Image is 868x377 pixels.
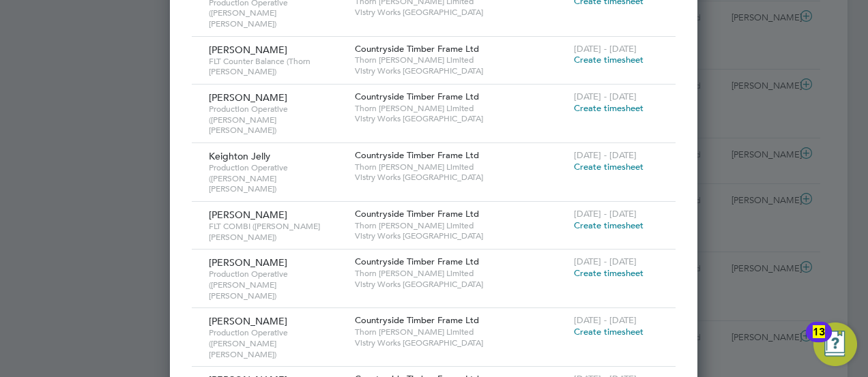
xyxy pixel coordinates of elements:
[355,91,479,102] span: Countryside Timber Frame Ltd
[355,7,567,18] span: Vistry Works [GEOGRAPHIC_DATA]
[813,322,857,366] button: Open Resource Center, 13 new notifications
[355,149,479,161] span: Countryside Timber Frame Ltd
[355,256,479,267] span: Countryside Timber Frame Ltd
[574,267,643,279] span: Create timesheet
[355,162,567,172] span: Thorn [PERSON_NAME] Limited
[574,54,643,65] span: Create timesheet
[209,209,287,221] span: [PERSON_NAME]
[209,327,345,359] span: Production Operative ([PERSON_NAME] [PERSON_NAME])
[355,230,567,241] span: Vistry Works [GEOGRAPHIC_DATA]
[209,150,270,162] span: Keighton Jelly
[355,220,567,231] span: Thorn [PERSON_NAME] Limited
[209,56,345,77] span: FLT Counter Balance (Thorn [PERSON_NAME])
[355,103,567,114] span: Thorn [PERSON_NAME] Limited
[209,104,345,136] span: Production Operative ([PERSON_NAME] [PERSON_NAME])
[209,44,287,56] span: [PERSON_NAME]
[574,326,643,337] span: Create timesheet
[355,172,567,183] span: Vistry Works [GEOGRAPHIC_DATA]
[355,268,567,279] span: Thorn [PERSON_NAME] Limited
[574,161,643,172] span: Create timesheet
[813,325,825,338] msreadoutspan: 13
[574,43,637,55] span: [DATE] - [DATE]
[574,91,637,102] span: [DATE] - [DATE]
[209,269,345,301] span: Production Operative ([PERSON_NAME] [PERSON_NAME])
[209,221,345,242] span: FLT COMBI ([PERSON_NAME] [PERSON_NAME])
[355,43,479,55] span: Countryside Timber Frame Ltd
[209,256,287,269] span: [PERSON_NAME]
[355,208,479,220] span: Countryside Timber Frame Ltd
[355,337,567,348] span: Vistry Works [GEOGRAPHIC_DATA]
[355,327,567,337] span: Thorn [PERSON_NAME] Limited
[574,149,637,161] span: [DATE] - [DATE]
[355,113,567,124] span: Vistry Works [GEOGRAPHIC_DATA]
[574,220,643,231] span: Create timesheet
[355,55,567,65] span: Thorn [PERSON_NAME] Limited
[574,208,637,220] span: [DATE] - [DATE]
[209,162,345,194] span: Production Operative ([PERSON_NAME] [PERSON_NAME])
[574,102,643,114] span: Create timesheet
[209,315,287,327] span: [PERSON_NAME]
[574,314,637,326] span: [DATE] - [DATE]
[355,314,479,326] span: Countryside Timber Frame Ltd
[574,256,637,267] span: [DATE] - [DATE]
[355,279,567,290] span: Vistry Works [GEOGRAPHIC_DATA]
[209,91,287,104] span: [PERSON_NAME]
[355,65,567,76] span: Vistry Works [GEOGRAPHIC_DATA]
